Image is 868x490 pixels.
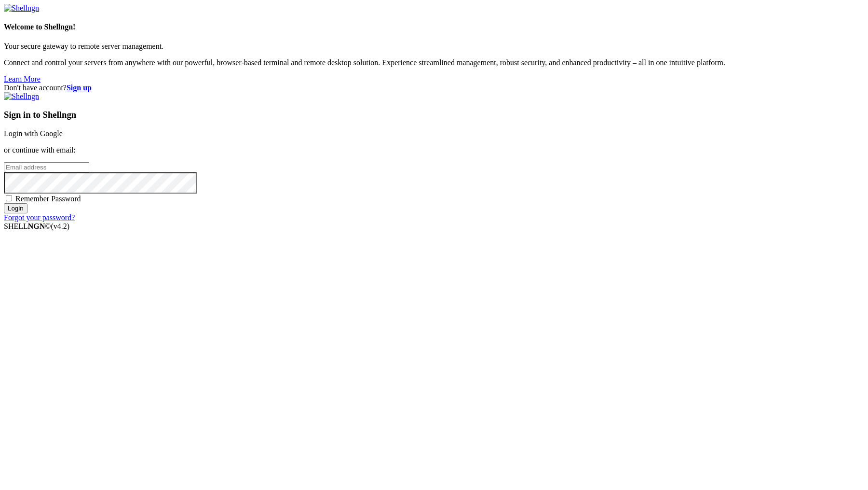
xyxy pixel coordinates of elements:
[4,213,75,222] a: Forgot your password?
[4,4,39,13] img: Shellngn
[51,222,70,230] span: 4.2.0
[15,195,81,203] span: Remember Password
[4,42,864,51] p: Your secure gateway to remote server management.
[4,75,41,83] a: Learn More
[4,203,27,213] input: Login
[4,222,69,230] span: SHELL ©
[28,222,45,230] b: NGN
[4,84,864,92] div: Don't have account?
[67,84,92,92] a: Sign up
[4,23,864,31] h4: Welcome to Shellngn!
[4,162,89,172] input: Email address
[4,146,864,154] p: or continue with email:
[6,195,12,201] input: Remember Password
[4,129,63,138] a: Login with Google
[4,92,39,101] img: Shellngn
[4,110,864,120] h3: Sign in to Shellngn
[4,58,864,67] p: Connect and control your servers from anywhere with our powerful, browser-based terminal and remo...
